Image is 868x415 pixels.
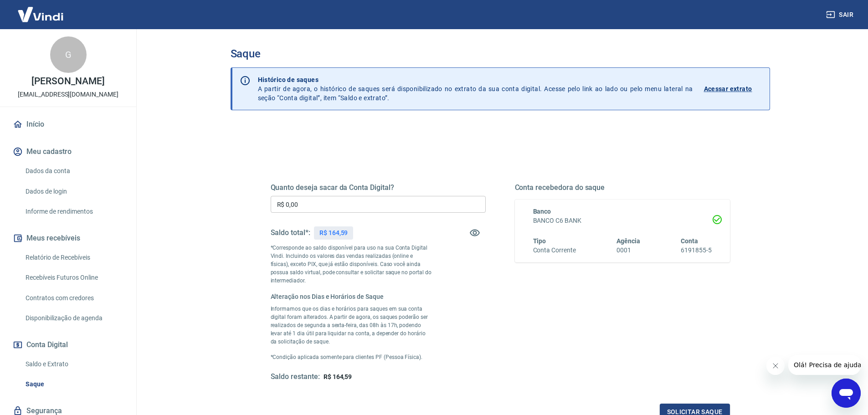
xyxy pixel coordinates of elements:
p: Informamos que os dias e horários para saques em sua conta digital foram alterados. A partir de a... [271,305,432,346]
a: Disponibilização de agenda [22,309,125,328]
p: A partir de agora, o histórico de saques será disponibilizado no extrato da sua conta digital. Ac... [258,75,693,102]
h5: Saldo total*: [271,228,310,237]
button: Sair [824,6,857,23]
p: [PERSON_NAME] [31,77,104,86]
a: Saldo e Extrato [22,355,125,374]
button: Conta Digital [11,335,125,355]
iframe: Botão para abrir a janela de mensagens [832,379,861,408]
h5: Conta recebedora do saque [515,183,730,192]
div: G [50,36,87,73]
p: Histórico de saques [258,75,693,84]
p: *Corresponde ao saldo disponível para uso na sua Conta Digital Vindi. Incluindo os valores das ve... [271,244,432,285]
a: Contratos com credores [22,289,125,307]
p: [EMAIL_ADDRESS][DOMAIN_NAME] [18,90,118,99]
h6: 0001 [616,246,640,255]
a: Saque [22,375,125,394]
iframe: Fechar mensagem [766,357,785,375]
h3: Saque [231,47,770,60]
span: Banco [533,208,551,215]
span: R$ 164,59 [324,373,352,380]
a: Relatório de Recebíveis [22,248,125,267]
button: Meu cadastro [11,142,125,162]
span: Olá! Precisa de ajuda? [5,6,77,14]
h5: Saldo restante: [271,372,320,382]
iframe: Mensagem da empresa [788,355,861,375]
h5: Quanto deseja sacar da Conta Digital? [271,183,486,192]
a: Dados da conta [22,162,125,180]
p: *Condição aplicada somente para clientes PF (Pessoa Física). [271,353,432,361]
p: Acessar extrato [704,84,752,93]
button: Meus recebíveis [11,228,125,248]
a: Dados de login [22,182,125,201]
span: Agência [616,237,640,245]
a: Recebíveis Futuros Online [22,268,125,287]
h6: Alteração nos Dias e Horários de Saque [271,292,432,301]
h6: Conta Corrente [533,246,576,255]
a: Informe de rendimentos [22,202,125,221]
p: R$ 164,59 [319,228,348,238]
a: Início [11,114,125,134]
h6: BANCO C6 BANK [533,216,712,225]
img: Vindi [11,0,70,28]
a: Acessar extrato [704,75,762,102]
span: Tipo [533,237,546,245]
h6: 6191855-5 [681,246,712,255]
span: Conta [681,237,698,245]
